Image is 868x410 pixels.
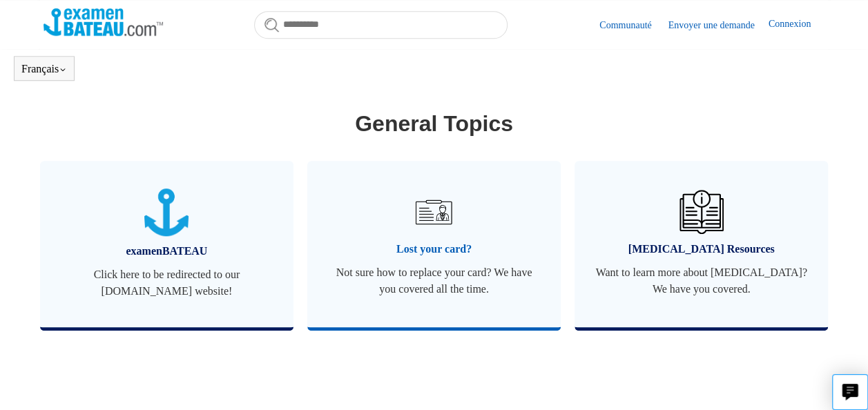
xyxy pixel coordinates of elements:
span: [MEDICAL_DATA] Resources [595,241,807,257]
a: [MEDICAL_DATA] Resources Want to learn more about [MEDICAL_DATA]? We have you covered. [575,161,828,327]
a: Connexion [769,17,824,33]
span: Not sure how to replace your card? We have you covered all the time. [328,264,540,297]
button: Français [21,63,67,75]
h1: General Topics [44,107,824,140]
span: Lost your card? [328,241,540,257]
a: Lost your card? Not sure how to replace your card? We have you covered all the time. [307,161,561,327]
span: Want to learn more about [MEDICAL_DATA]? We have you covered. [595,264,807,297]
a: Envoyer une demande [668,18,769,32]
span: Click here to be redirected to our [DOMAIN_NAME] website! [61,266,273,300]
img: Page d’accueil du Centre d’aide Examen Bateau [44,8,163,36]
a: Communauté [599,18,665,32]
img: 01JTNN85WSQ5FQ6HNXPDSZ7SRA [144,188,189,236]
span: examenBATEAU [61,243,273,260]
a: examenBATEAU Click here to be redirected to our [DOMAIN_NAME] website! [40,161,293,327]
input: Rechercher [254,11,508,39]
img: 01JHREV2E6NG3DHE8VTG8QH796 [679,190,724,234]
button: Live chat [832,374,868,410]
img: 01JRG6G4NA4NJ1BVG8MJM761YH [409,188,458,236]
